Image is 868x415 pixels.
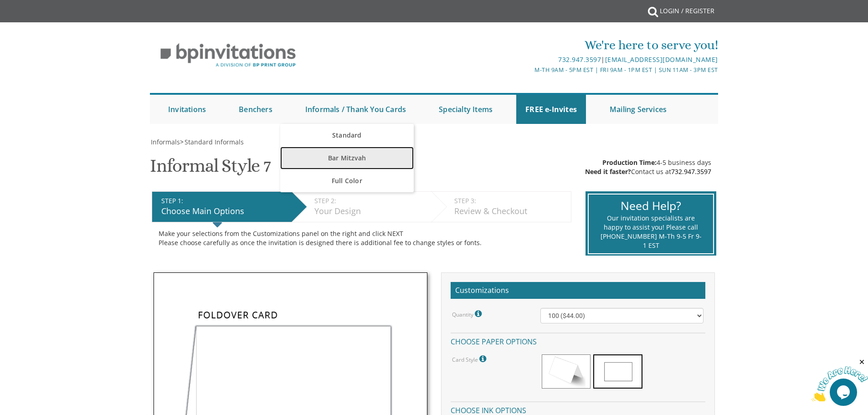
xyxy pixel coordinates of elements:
[585,167,631,176] span: Need it faster?
[452,308,484,320] label: Quantity
[602,158,657,167] span: Production Time:
[159,95,215,124] a: Invitations
[180,138,244,146] span: >
[601,95,676,124] a: Mailing Services
[558,55,601,64] a: 732.947.3597
[605,55,718,64] a: [EMAIL_ADDRESS][DOMAIN_NAME]
[314,205,427,217] div: Your Design
[340,54,718,65] div: |
[185,138,244,146] span: Standard Informals
[150,36,306,74] img: BP Invitation Loft
[600,214,702,250] div: Our invitation specialists are happy to assist you! Please call [PHONE_NUMBER] M-Th 9-5 Fr 9-1 EST
[161,196,287,205] div: STEP 1:
[451,282,705,299] h2: Customizations
[452,353,488,365] label: Card Style
[280,124,414,147] a: Standard
[280,169,414,192] a: Full Color
[230,95,282,124] a: Benchers
[150,156,271,183] h1: Informal Style 7
[151,138,180,146] span: Informals
[184,138,244,146] a: Standard Informals
[161,205,287,217] div: Choose Main Options
[150,138,180,146] a: Informals
[454,196,566,205] div: STEP 3:
[812,358,868,401] iframe: chat widget
[430,95,502,124] a: Specialty Items
[585,158,711,176] div: 4-5 business days Contact us at
[340,65,718,75] div: M-Th 9am - 5pm EST | Fri 9am - 1pm EST | Sun 11am - 3pm EST
[159,229,565,247] div: Make your selections from the Customizations panel on the right and click NEXT Please choose care...
[280,147,414,169] a: Bar Mitzvah
[671,167,711,176] a: 732.947.3597
[454,205,566,217] div: Review & Checkout
[314,196,427,205] div: STEP 2:
[296,95,415,124] a: Informals / Thank You Cards
[600,198,702,214] div: Need Help?
[516,95,586,124] a: FREE e-Invites
[340,36,718,54] div: We're here to serve you!
[451,333,705,348] h4: Choose paper options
